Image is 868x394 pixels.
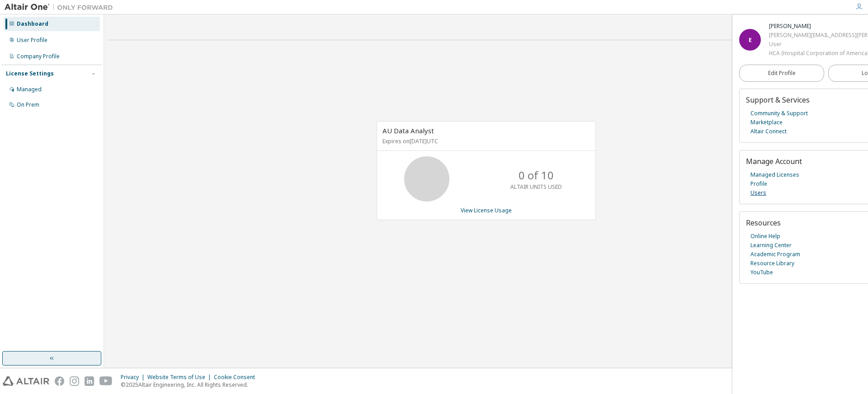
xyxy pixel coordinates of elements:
a: Users [750,188,766,197]
img: youtube.svg [99,376,113,386]
img: altair_logo.svg [3,376,49,386]
img: instagram.svg [70,376,79,386]
span: Manage Account [746,156,802,166]
a: YouTube [750,268,773,277]
span: Resources [746,218,781,228]
span: E [749,36,752,44]
a: Community & Support [750,109,808,118]
a: Academic Program [750,250,800,259]
a: Profile [750,179,767,188]
span: AU Data Analyst [382,126,434,135]
span: Edit Profile [768,70,796,77]
p: Expires on [DATE] UTC [382,137,588,145]
a: Managed Licenses [750,170,799,179]
div: On Prem [17,101,39,108]
p: 0 of 10 [519,168,554,183]
span: Support & Services [746,95,810,105]
div: Managed [17,86,42,93]
div: Website Terms of Use [147,374,214,381]
div: Cookie Consent [214,374,260,381]
img: facebook.svg [55,376,64,386]
img: Altair One [5,3,118,12]
div: Privacy [121,374,147,381]
a: Resource Library [750,259,794,268]
a: Altair Connect [750,127,787,136]
a: Edit Profile [739,65,824,82]
div: License Settings [6,70,54,77]
div: User Profile [17,37,47,44]
div: Dashboard [17,20,48,28]
div: Company Profile [17,53,60,60]
a: Learning Center [750,241,792,250]
p: © 2025 Altair Engineering, Inc. All Rights Reserved. [121,381,260,389]
img: linkedin.svg [85,376,94,386]
p: ALTAIR UNITS USED [510,183,562,191]
a: View License Usage [461,206,512,214]
a: Marketplace [750,118,783,127]
a: Online Help [750,232,780,241]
